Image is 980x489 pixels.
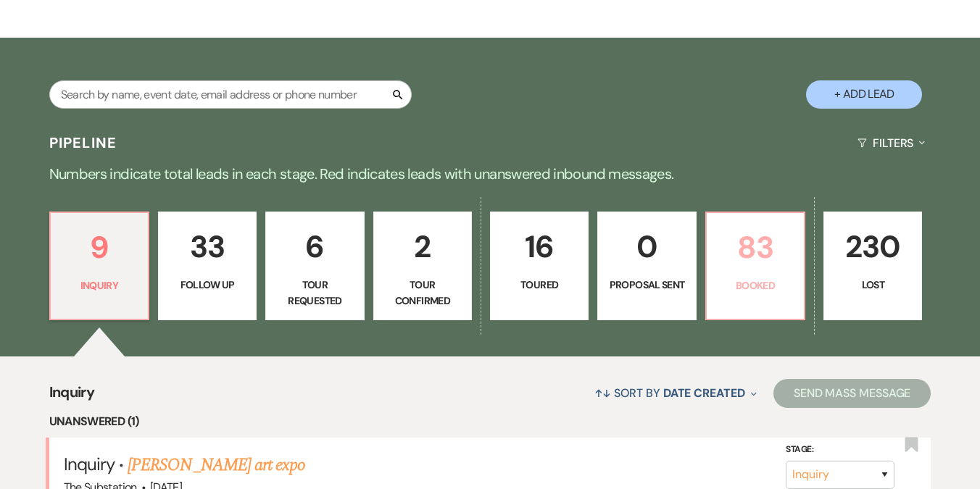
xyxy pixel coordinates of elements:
[786,442,894,458] label: Stage:
[49,412,931,431] li: Unanswered (1)
[167,277,247,293] p: Follow Up
[167,222,247,271] p: 33
[499,277,579,293] p: Toured
[275,222,354,271] p: 6
[806,80,922,109] button: + Add Lead
[833,277,913,293] p: Lost
[715,223,795,272] p: 83
[705,212,805,320] a: 83Booked
[663,385,745,401] span: Date Created
[59,277,139,293] p: Inquiry
[490,212,589,320] a: 16Toured
[49,381,95,412] span: Inquiry
[607,222,686,271] p: 0
[59,223,139,272] p: 9
[128,452,305,478] a: [PERSON_NAME] art expo
[597,212,696,320] a: 0Proposal Sent
[64,453,115,475] span: Inquiry
[833,222,913,271] p: 230
[823,212,922,320] a: 230Lost
[499,222,579,271] p: 16
[49,212,149,320] a: 9Inquiry
[49,80,412,109] input: Search by name, event date, email address or phone number
[715,277,795,293] p: Booked
[265,212,364,320] a: 6Tour Requested
[383,222,462,271] p: 2
[589,374,763,412] button: Sort By Date Created
[852,124,931,162] button: Filters
[49,133,117,153] h3: Pipeline
[773,379,931,408] button: Send Mass Message
[594,385,612,401] span: ↑↓
[158,212,257,320] a: 33Follow Up
[275,277,354,309] p: Tour Requested
[383,277,462,309] p: Tour Confirmed
[607,277,686,293] p: Proposal Sent
[373,212,472,320] a: 2Tour Confirmed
